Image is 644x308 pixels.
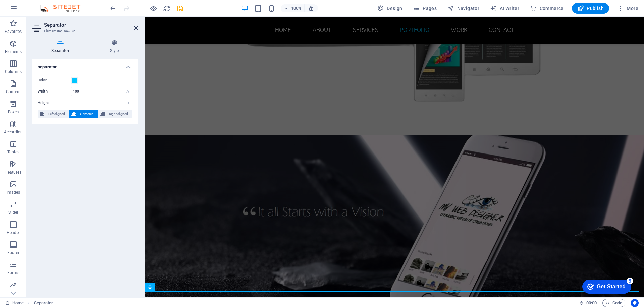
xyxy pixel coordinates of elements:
[8,109,19,115] p: Boxes
[411,3,439,14] button: Pages
[487,3,522,14] button: AI Writer
[38,89,71,93] label: Width
[605,299,622,307] span: Code
[7,250,19,255] p: Footer
[34,299,53,307] span: Click to select. Double-click to edit
[631,299,639,307] button: Usercentrics
[34,299,53,307] nav: breadcrumb
[163,4,171,12] button: reload
[5,299,24,307] a: Click to cancel selection. Double-click to open Pages
[586,299,597,307] span: 00 00
[91,40,138,54] h4: Style
[48,1,55,8] div: 5
[5,49,22,54] p: Elements
[44,28,124,34] h3: Element #ed-new-26
[98,110,132,118] button: Right aligned
[7,230,20,235] p: Header
[308,5,314,11] i: On resize automatically adjust zoom level to fit chosen device.
[7,149,19,155] p: Tables
[78,110,96,118] span: Centered
[8,210,19,215] p: Slider
[107,110,130,118] span: Right aligned
[7,270,19,275] p: Forms
[109,5,117,12] i: Undo: Add element (Ctrl+Z)
[176,5,184,12] i: Save (Ctrl+S)
[176,4,184,12] button: save
[163,5,171,12] i: Reload page
[577,5,604,12] span: Publish
[149,4,157,12] button: Click here to leave preview mode and continue editing
[530,5,564,12] span: Commerce
[4,129,23,135] p: Accordion
[109,4,117,12] button: undo
[32,59,138,71] h4: separator
[579,299,597,307] h6: Session time
[38,101,71,105] label: Height
[69,110,98,118] button: Centered
[375,3,405,14] button: Design
[32,40,91,54] h4: Separator
[46,110,67,118] span: Left aligned
[291,4,302,12] h6: 100%
[490,5,519,12] span: AI Writer
[572,3,609,14] button: Publish
[4,3,53,17] div: Get Started 5 items remaining, 0% complete
[527,3,567,14] button: Commerce
[5,170,21,175] p: Features
[7,190,20,195] p: Images
[602,299,625,307] button: Code
[281,4,305,12] button: 100%
[591,300,592,305] span: :
[5,29,22,34] p: Favorites
[39,4,89,12] img: Editor Logo
[617,5,638,12] span: More
[5,69,22,74] p: Columns
[38,76,71,84] label: Color
[44,22,138,28] h2: Separator
[413,5,437,12] span: Pages
[38,110,69,118] button: Left aligned
[18,7,47,13] div: Get Started
[6,89,21,95] p: Content
[614,3,641,14] button: More
[377,5,402,12] span: Design
[445,3,482,14] button: Navigator
[375,3,405,14] div: Design (Ctrl+Alt+Y)
[447,5,479,12] span: Navigator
